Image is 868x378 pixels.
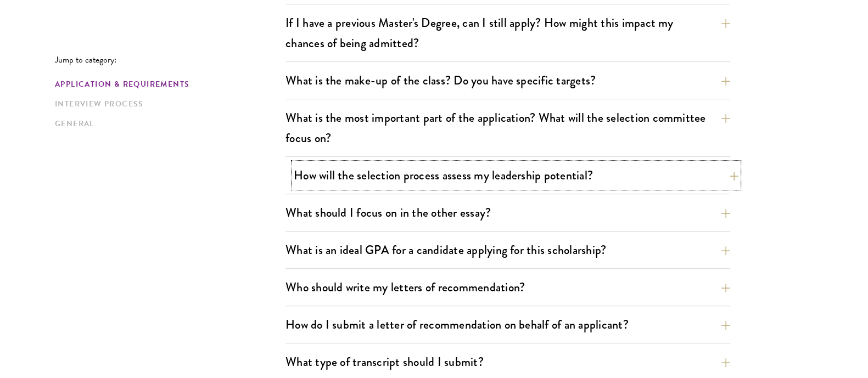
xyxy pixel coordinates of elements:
[285,238,730,262] button: What is an ideal GPA for a candidate applying for this scholarship?
[55,55,285,65] p: Jump to category:
[285,10,730,55] button: If I have a previous Master's Degree, can I still apply? How might this impact my chances of bein...
[285,312,730,337] button: How do I submit a letter of recommendation on behalf of an applicant?
[55,98,279,110] a: Interview Process
[285,275,730,300] button: Who should write my letters of recommendation?
[55,118,279,129] a: General
[55,78,279,90] a: Application & Requirements
[285,200,730,225] button: What should I focus on in the other essay?
[285,68,730,93] button: What is the make-up of the class? Do you have specific targets?
[285,349,730,374] button: What type of transcript should I submit?
[285,105,730,150] button: What is the most important part of the application? What will the selection committee focus on?
[294,163,738,188] button: How will the selection process assess my leadership potential?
